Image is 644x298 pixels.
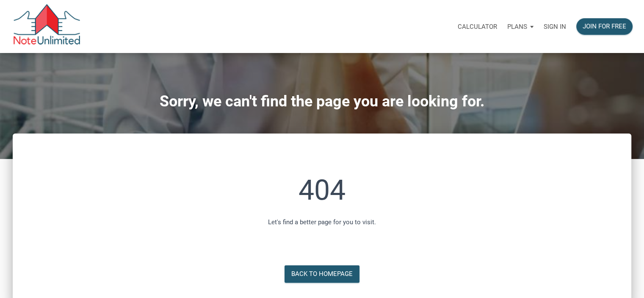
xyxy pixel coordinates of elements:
[291,269,353,279] div: Back to Homepage
[502,13,539,40] a: Plans
[13,4,81,49] img: NoteUnlimited
[583,22,626,31] div: Join for free
[571,13,638,40] a: Join for free
[576,18,633,35] button: Join for free
[299,174,345,206] h1: 404
[268,217,376,227] p: Let's find a better page for you to visit.
[544,23,566,31] p: Sign in
[285,265,359,283] a: Back to Homepage
[502,14,539,39] button: Plans
[453,13,502,40] a: Calculator
[539,13,571,40] a: Sign in
[6,93,638,110] h1: Sorry, we can't find the page you are looking for.
[507,23,527,31] p: Plans
[458,23,497,31] p: Calculator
